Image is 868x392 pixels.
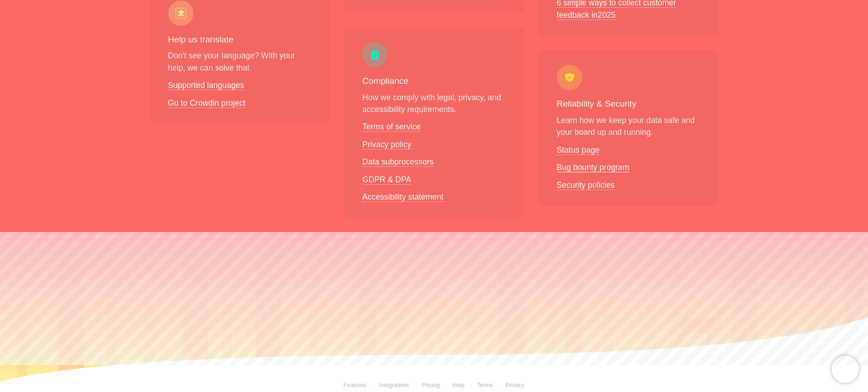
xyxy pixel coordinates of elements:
a: Go to Crowdin project [168,98,246,108]
a: Help [452,382,464,388]
a: Privacy policy [362,140,411,150]
a: Pricing [410,382,440,388]
a: Supported languages [168,81,244,90]
h3: Reliability & Security [557,98,700,111]
iframe: Chatra live chat [832,356,859,383]
a: Terms [464,382,493,388]
h3: Compliance [362,75,506,88]
p: How we comply with legal, privacy, and accessibility requirements. [362,92,506,116]
a: Privacy [493,382,525,388]
a: Terms of service [362,122,421,132]
a: Bug bounty program [557,163,629,172]
h3: Help us translate [168,33,312,46]
a: Accessibility statement [362,192,443,202]
a: Features [344,382,367,388]
p: Don't see your language? With your help, we can solve that. [168,50,312,74]
a: Integrations [366,382,409,388]
a: Status page [557,145,600,155]
a: Data subprocessors [362,157,433,167]
p: Learn how we keep your data safe and your board up and running. [557,114,700,139]
a: Security policies [557,181,615,190]
a: GDPR & DPA [362,175,411,185]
